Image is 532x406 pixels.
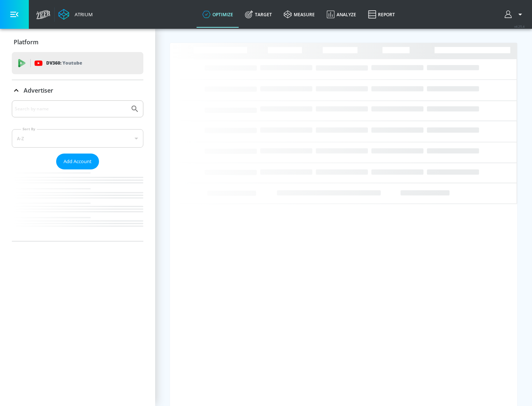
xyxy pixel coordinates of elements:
label: Sort By [21,127,37,131]
a: Target [239,1,278,28]
button: Add Account [56,154,99,169]
p: Youtube [62,59,82,67]
nav: list of Advertiser [12,169,143,241]
a: measure [278,1,321,28]
div: Platform [12,32,143,52]
div: Advertiser [12,80,143,101]
span: v 4.25.4 [514,24,525,28]
p: Platform [14,38,38,46]
a: Analyze [321,1,362,28]
div: DV360: Youtube [12,52,143,74]
div: Advertiser [12,100,143,241]
a: optimize [197,1,239,28]
div: Atrium [72,11,93,18]
p: Advertiser [24,86,53,94]
div: A-Z [12,129,143,148]
a: Atrium [58,9,93,20]
span: Add Account [64,157,92,166]
a: Report [362,1,401,28]
p: DV360: [46,59,82,67]
input: Search by name [15,104,127,114]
